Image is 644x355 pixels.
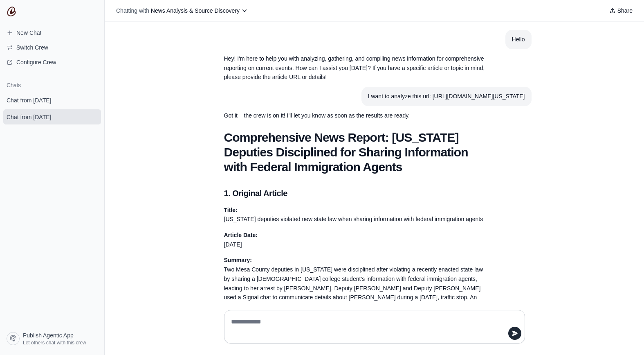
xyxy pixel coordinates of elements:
[224,232,258,238] strong: Article Date:
[3,26,101,39] a: New Chat
[224,111,486,120] p: Got it – the crew is on it! I'll let you know as soon as the results are ready.
[617,7,633,15] span: Share
[361,87,532,106] section: User message
[512,35,525,44] div: Hello
[224,54,486,82] p: Hey! I'm here to help you with analyzing, gathering, and compiling news information for comprehen...
[3,109,101,124] a: Chat from [DATE]
[218,49,492,87] section: Response
[368,92,525,101] div: I want to analyze this url: [URL][DOMAIN_NAME][US_STATE]
[116,7,149,15] span: Chatting with
[16,58,56,66] span: Configure Crew
[113,5,251,16] button: Chatting with News Analysis & Source Discovery
[224,188,486,199] h2: 1. Original Article
[151,7,240,14] span: News Analysis & Source Discovery
[3,93,101,108] a: Chat from [DATE]
[16,29,41,37] span: New Chat
[218,106,492,125] section: Response
[224,257,252,263] strong: Summary:
[224,207,238,213] strong: Title:
[7,7,16,16] img: CrewAI Logo
[224,206,486,224] p: [US_STATE] deputies violated new state law when sharing information with federal immigration agents
[606,5,636,16] button: Share
[3,56,101,69] a: Configure Crew
[3,329,101,348] a: Publish Agentic App Let others chat with this crew
[224,231,486,249] p: [DATE]
[505,30,532,49] section: User message
[224,130,486,174] h1: Comprehensive News Report: [US_STATE] Deputies Disciplined for Sharing Information with Federal I...
[23,331,74,339] span: Publish Agentic App
[7,113,51,121] span: Chat from [DATE]
[3,41,101,54] button: Switch Crew
[16,43,48,52] span: Switch Crew
[7,96,51,104] span: Chat from [DATE]
[23,339,86,346] span: Let others chat with this crew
